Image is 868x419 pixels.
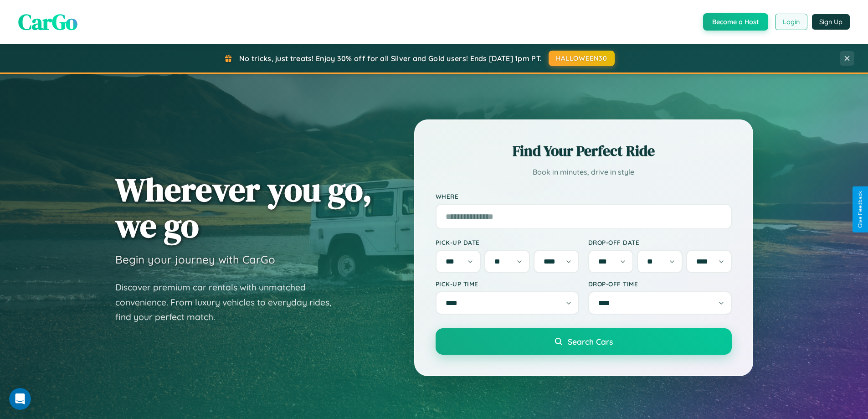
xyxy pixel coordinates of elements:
[436,166,732,179] p: Book in minutes, drive in style
[239,54,542,63] span: No tricks, just treats! Enjoy 30% off for all Silver and Gold users! Ends [DATE] 1pm PT.
[436,192,732,200] label: Where
[436,328,732,355] button: Search Cars
[9,388,31,410] iframe: Intercom live chat
[857,191,863,228] div: Give Feedback
[588,238,732,246] label: Drop-off Date
[18,7,77,37] span: CarGo
[436,280,579,288] label: Pick-up Time
[115,171,372,243] h1: Wherever you go, we go
[436,238,579,246] label: Pick-up Date
[588,280,732,288] label: Drop-off Time
[775,14,807,30] button: Login
[703,13,768,31] button: Become a Host
[568,336,613,347] span: Search Cars
[115,280,343,325] p: Discover premium car rentals with unmatched convenience. From luxury vehicles to everyday rides, ...
[436,141,732,161] h2: Find Your Perfect Ride
[812,14,850,30] button: Sign Up
[115,253,275,266] h3: Begin your journey with CarGo
[549,51,615,66] button: HALLOWEEN30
